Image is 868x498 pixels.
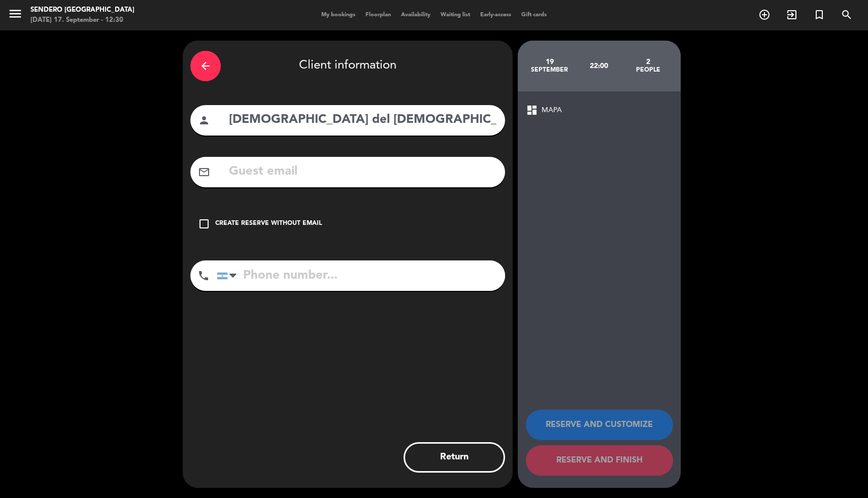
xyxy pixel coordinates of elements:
i: phone [197,270,210,282]
span: Availability [396,12,436,18]
i: exit_to_app [786,9,798,21]
span: dashboard [526,104,538,116]
div: Client information [190,48,505,84]
i: add_circle_outline [758,9,771,21]
i: turned_in_not [813,9,825,21]
div: Create reserve without email [215,219,322,229]
div: Sendero [GEOGRAPHIC_DATA] [30,5,135,15]
div: 2 [623,58,673,66]
input: Guest Name [228,110,497,130]
span: Gift cards [516,12,552,18]
span: MAPA [542,105,562,116]
div: Argentina: +54 [217,261,241,290]
div: people [623,66,673,74]
span: Waiting list [436,12,475,18]
i: search [841,9,853,21]
i: person [198,114,210,126]
span: Early-access [475,12,516,18]
input: Guest email [228,161,497,182]
div: [DATE] 17. September - 12:30 [30,15,135,25]
span: Floorplan [360,12,396,18]
input: Phone number... [217,260,505,291]
button: Return [404,442,505,473]
i: menu [8,6,23,21]
div: 22:00 [574,48,623,84]
i: arrow_back [199,60,212,72]
button: RESERVE AND FINISH [526,445,673,476]
div: 19 [525,58,575,66]
div: September [525,66,575,74]
span: My bookings [316,12,360,18]
button: menu [8,6,23,25]
button: RESERVE AND CUSTOMIZE [526,410,673,440]
i: check_box_outline_blank [198,218,210,230]
i: mail_outline [198,166,210,178]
